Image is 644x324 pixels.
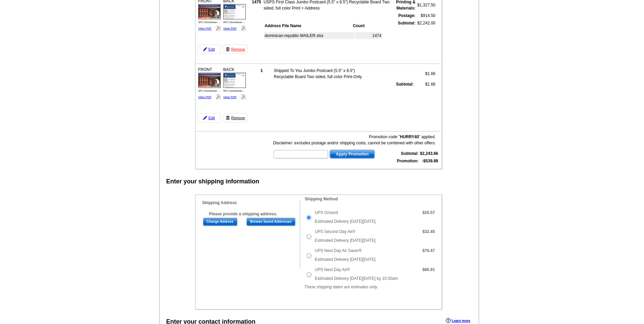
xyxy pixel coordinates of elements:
strong: $80.91 [422,267,435,272]
img: trashcan-icon.gif [226,116,230,120]
strong: $32.45 [422,229,435,234]
span: SFC Dominican ... [223,21,245,24]
strong: Subtotal: [401,151,419,156]
strong: $2,243.66 [420,151,438,156]
span: SFC Dominican ... [198,21,220,24]
strong: 1 [260,68,263,73]
a: View PDF [198,95,212,99]
span: Estimated Delivery [DATE][DATE] [315,219,375,224]
img: small-thumb.jpg [223,4,246,19]
td: $1.66 [415,67,436,80]
div: Enter your shipping information [166,177,259,186]
img: pdf_logo.png [216,94,221,99]
a: View PDF [223,27,237,30]
label: UPS Ground [315,210,338,216]
div: Promotion code " " applied. Disclaimer: excludes postage and/or shipping costs, cannot be combine... [273,134,436,146]
label: UPS Next Day Air® [315,267,350,273]
img: pencil-icon.gif [203,47,207,51]
th: Address File Name [264,22,352,29]
div: BACK [222,66,247,101]
strong: -$539.89 [422,159,438,163]
a: Remove [224,44,247,54]
legend: Shipping Method [304,196,338,202]
em: These shipping dates are estimates only. [304,285,378,289]
input: Change Address [203,218,237,226]
img: pencil-icon.gif [203,116,207,120]
label: UPS Second Day Air® [315,229,355,235]
strong: $70.47 [422,248,435,253]
span: Estimated Delivery [DATE][DATE] by 10:30am [315,276,398,281]
td: Shipped To You Jumbo Postcard (5.5" x 8.5") Recyclable Board Two sided, full color Print-Only [274,67,372,80]
div: FRONT [197,66,222,101]
span: SFC Dominican ... [198,89,220,92]
a: View PDF [223,95,237,99]
img: small-thumb.jpg [198,4,221,19]
td: $2,242.00 [417,20,436,55]
td: $914.50 [417,12,436,19]
a: Edit [197,44,221,54]
b: Please provide a shipping address. [209,212,277,216]
strong: Postage: [398,13,416,18]
a: Edit [197,113,221,123]
b: HURRY40 [400,134,419,139]
strong: $20.57 [422,210,435,215]
td: $1.66 [415,81,436,88]
span: Estimated Delivery [DATE][DATE] [315,257,375,262]
img: pdf_logo.png [241,25,246,31]
span: Estimated Delivery [DATE][DATE] [315,238,375,243]
a: View PDF [198,27,212,30]
strong: Promotion: [397,159,419,163]
img: pdf_logo.png [241,94,246,99]
button: Apply Promotion [330,150,375,159]
h4: Shipping Address [202,200,300,205]
img: pdf_logo.png [216,25,221,31]
a: Learn more [446,318,470,323]
td: dominican-republic-MAILER.xlsx [264,32,355,39]
span: Apply Promotion [330,150,374,158]
strong: Subtotal: [396,82,414,87]
img: small-thumb.jpg [223,73,246,88]
span: SFC Dominican ... [223,89,245,92]
img: trashcan-icon.gif [226,47,230,51]
strong: Subtotal: [398,21,416,25]
a: Remove [224,113,247,123]
input: Browse Saved Addresses [246,218,295,226]
td: 1474 [355,32,382,39]
th: Count [352,22,382,29]
img: small-thumb.jpg [198,73,221,88]
label: UPS Next Day Air Saver® [315,248,362,254]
